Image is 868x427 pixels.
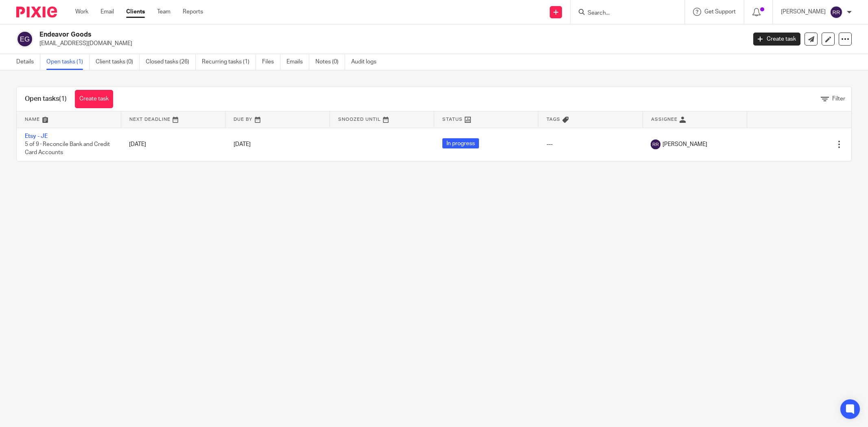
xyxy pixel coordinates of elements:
[39,39,741,48] p: [EMAIL_ADDRESS][DOMAIN_NAME]
[25,142,110,156] span: 5 of 9 · Reconcile Bank and Credit Card Accounts
[16,54,40,70] a: Details
[157,8,171,16] a: Team
[830,6,843,19] img: svg%3E
[121,128,225,161] td: [DATE]
[39,30,601,39] h2: Endeavor Goods
[59,96,67,102] span: (1)
[262,54,280,70] a: Files
[25,95,67,103] h1: Open tasks
[96,54,140,70] a: Client tasks (0)
[442,138,479,148] span: In progress
[338,117,381,122] span: Snoozed Until
[704,9,736,15] span: Get Support
[126,8,145,16] a: Clients
[442,117,463,122] span: Status
[202,54,256,70] a: Recurring tasks (1)
[662,140,707,148] span: [PERSON_NAME]
[753,33,800,46] a: Create task
[547,117,560,122] span: Tags
[587,10,660,17] input: Search
[351,54,383,70] a: Audit logs
[25,133,48,139] a: Etsy - JE
[75,90,113,108] a: Create task
[16,30,33,48] img: svg%3E
[832,96,845,102] span: Filter
[286,54,309,70] a: Emails
[651,139,660,149] img: svg%3E
[16,7,57,17] img: Pixie
[183,8,203,16] a: Reports
[101,8,114,16] a: Email
[146,54,196,70] a: Closed tasks (26)
[234,142,251,147] span: [DATE]
[781,8,826,16] p: [PERSON_NAME]
[75,8,88,16] a: Work
[46,54,90,70] a: Open tasks (1)
[547,140,634,148] div: ---
[315,54,345,70] a: Notes (0)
